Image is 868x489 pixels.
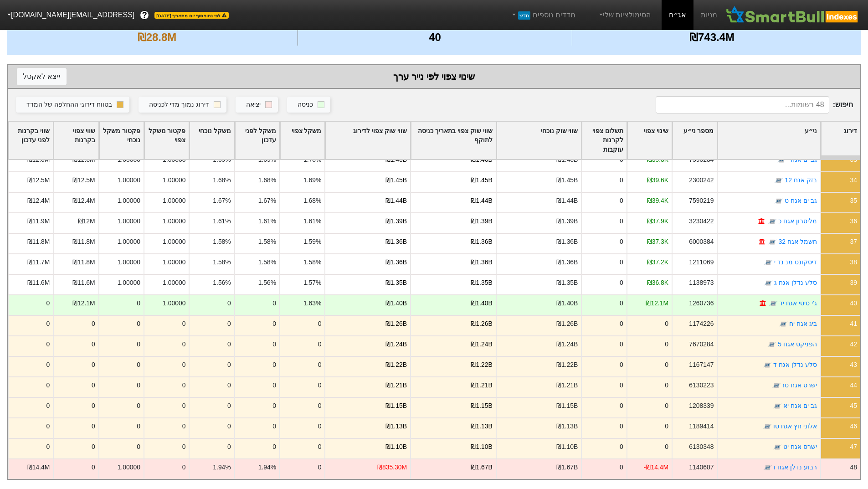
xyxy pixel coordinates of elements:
[556,237,578,247] div: ₪1.36B
[385,422,407,431] div: ₪1.13B
[768,217,777,226] img: tase link
[17,68,67,85] button: ייצא לאקסל
[665,340,668,349] div: 0
[647,237,668,247] div: ₪37.3K
[92,401,95,411] div: 0
[779,299,817,307] a: ג'י סיטי אגח יד
[789,320,817,327] a: ביג אגח יח
[318,340,322,349] div: 0
[647,175,668,185] div: ₪39.6K
[689,175,714,185] div: 2300242
[556,299,578,308] div: ₪1.40B
[272,340,276,349] div: 0
[850,237,857,247] div: 37
[782,381,817,389] a: ישרס אגח טז
[777,156,786,165] img: tase link
[287,97,330,113] button: כניסה
[303,278,321,288] div: 1.57%
[258,463,276,472] div: 1.94%
[154,12,228,19] span: לפי נתוני סוף יום מתאריך [DATE]
[182,319,186,329] div: 0
[137,401,140,411] div: 0
[689,299,714,308] div: 1260736
[774,258,817,266] a: דיסקונט מנ נד י
[377,463,407,472] div: ₪835.30M
[227,360,231,370] div: 0
[411,122,496,160] div: Toggle SortBy
[850,319,857,329] div: 41
[821,122,860,160] div: Toggle SortBy
[850,463,857,472] div: 48
[118,175,140,185] div: 1.00000
[272,360,276,370] div: 0
[665,381,668,390] div: 0
[689,340,714,349] div: 7670284
[213,237,231,247] div: 1.58%
[72,196,95,206] div: ₪12.4M
[303,175,321,185] div: 1.69%
[235,122,279,160] div: Toggle SortBy
[213,155,231,165] div: 1.69%
[772,381,781,391] img: tase link
[72,237,95,247] div: ₪11.8M
[850,360,857,370] div: 43
[689,216,714,226] div: 3230422
[213,278,231,288] div: 1.56%
[471,175,492,185] div: ₪1.45B
[767,340,776,350] img: tase link
[620,442,623,452] div: 0
[46,422,50,431] div: 0
[78,216,95,226] div: ₪12M
[303,196,321,206] div: 1.68%
[656,96,853,113] span: חיפוש :
[385,360,407,370] div: ₪1.22B
[163,299,185,308] div: 1.00000
[689,257,714,267] div: 1211069
[54,122,98,160] div: Toggle SortBy
[620,360,623,370] div: 0
[774,197,783,206] img: tase link
[556,216,578,226] div: ₪1.39B
[774,463,817,471] a: רבוע נדלן אגח ו
[118,257,140,267] div: 1.00000
[689,319,714,329] div: 1174226
[582,122,626,160] div: Toggle SortBy
[647,257,668,267] div: ₪37.2K
[689,360,714,370] div: 1167147
[163,155,185,165] div: 1.00000
[17,70,851,83] div: שינוי צפוי לפי נייר ערך
[258,237,276,247] div: 1.58%
[620,463,623,472] div: 0
[46,360,50,370] div: 0
[646,299,668,308] div: ₪12.1M
[92,340,95,349] div: 0
[665,401,668,411] div: 0
[385,442,407,452] div: ₪1.10B
[137,422,140,431] div: 0
[594,6,655,24] a: הסימולציות שלי
[556,360,578,370] div: ₪1.22B
[689,237,714,247] div: 6000384
[272,299,276,308] div: 0
[227,401,231,411] div: 0
[272,422,276,431] div: 0
[850,175,857,185] div: 34
[227,299,231,308] div: 0
[768,238,777,247] img: tase link
[182,401,186,411] div: 0
[850,340,857,349] div: 42
[298,100,313,110] div: כניסה
[227,381,231,390] div: 0
[318,360,322,370] div: 0
[665,442,668,452] div: 0
[665,360,668,370] div: 0
[137,299,140,308] div: 0
[665,319,668,329] div: 0
[137,360,140,370] div: 0
[620,155,623,165] div: 0
[46,381,50,390] div: 0
[718,122,820,160] div: Toggle SortBy
[556,401,578,411] div: ₪1.15B
[318,381,322,390] div: 0
[27,237,50,247] div: ₪11.8M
